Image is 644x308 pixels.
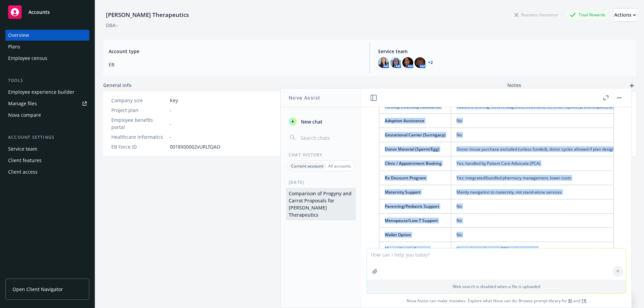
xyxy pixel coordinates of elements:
span: Wallet Option [385,232,411,238]
div: Nova compare [8,110,41,120]
a: +2 [428,61,433,65]
span: Adoption Assistance [385,118,424,124]
p: Web search is disabled when a file is uploaded [371,284,622,289]
div: Employee benefits portal [111,116,167,131]
img: photo [390,57,401,68]
div: EB Force ID [111,143,167,150]
span: New chat [299,118,323,125]
td: No [451,114,630,128]
a: Manage files [5,98,89,109]
span: Maternity Support [385,189,421,195]
span: Yes: [457,104,464,109]
a: Overview [5,30,89,41]
span: Nova Assist can make mistakes. Explore what Nova can do: Browse prompt library for and [364,294,629,308]
div: Business Insurance [511,10,561,19]
td: Yes; handled by Patient Care Advocate (PCA) [451,156,630,171]
div: Employee census [8,53,47,64]
div: [DATE] [281,179,361,185]
span: Key [170,97,178,104]
button: New chat [286,115,356,128]
a: Service team [5,144,89,154]
div: Project plan [111,107,167,114]
a: add [628,82,636,90]
span: Rx Discount Program [385,175,426,181]
span: Fertility/Infertility Assistance [385,104,441,109]
div: Overview [8,30,29,41]
td: No [451,214,630,228]
div: Healthcare Informatics [111,133,167,140]
span: - [170,107,172,114]
a: Accounts [5,3,89,22]
div: [PERSON_NAME] Therapeutics [103,10,192,19]
img: photo [415,57,425,68]
div: Total Rewards [567,10,609,19]
div: Actions [614,8,636,21]
td: Mainly navigation to maternity, not stand-alone services [451,185,630,199]
img: photo [402,57,413,68]
img: photo [378,57,389,68]
a: Client features [5,155,89,166]
div: Tools [5,77,89,84]
span: Mental Health Support [385,246,429,252]
span: Service team [378,48,631,55]
div: Service team [8,144,37,154]
div: Client features [8,155,42,166]
div: Chat History [281,152,361,158]
span: 0018X00002vURLfQAO [170,143,220,150]
a: TR [581,298,586,304]
span: - [170,120,172,127]
td: Yes; integrated/bundled pharmacy management, lower costs [451,171,630,185]
h1: Nova Assist [289,94,320,101]
span: Clinic / Appointment Booking [385,160,442,166]
div: Company size [111,97,167,104]
div: Account settings [5,134,89,141]
span: Donor Material (Sperm/Egg) [385,146,439,152]
div: Employee experience builder [8,87,74,97]
button: Comparison of Progyny and Carrot Proposals for [PERSON_NAME] Therapeutics [286,188,356,220]
a: Employee census [5,53,89,64]
span: - [170,133,172,140]
span: Accounts [28,9,50,15]
span: Open Client Navigator [13,286,63,293]
button: Actions [614,8,636,22]
div: DBA: - [106,22,118,29]
input: Search chats [299,133,353,142]
a: Employee experience builder [5,87,89,97]
p: All accounts [328,163,351,169]
td: No [451,199,630,213]
div: Manage files [8,98,37,109]
a: Nova compare [5,110,89,120]
a: Plans [5,41,89,52]
span: EB [109,61,361,68]
td: Donor tissue purchase excluded (unless funded), donor cycles allowed if plan designed [451,142,630,156]
span: Gestational Carrier (Surrogacy) [385,132,445,138]
span: Parenting/Pediatric Support [385,203,439,209]
div: Client access [8,167,38,177]
td: Not explicit; indirect via PCA and navigation [451,242,630,256]
td: No [451,228,630,242]
div: Plans [8,41,20,52]
td: No [451,128,630,142]
a: BI [568,298,572,304]
a: Client access [5,167,89,177]
span: Notes [507,82,521,90]
span: Menopause/Low-T Support [385,218,438,223]
span: Account type [109,48,361,55]
span: General info [103,82,132,89]
p: Current account [291,163,324,169]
